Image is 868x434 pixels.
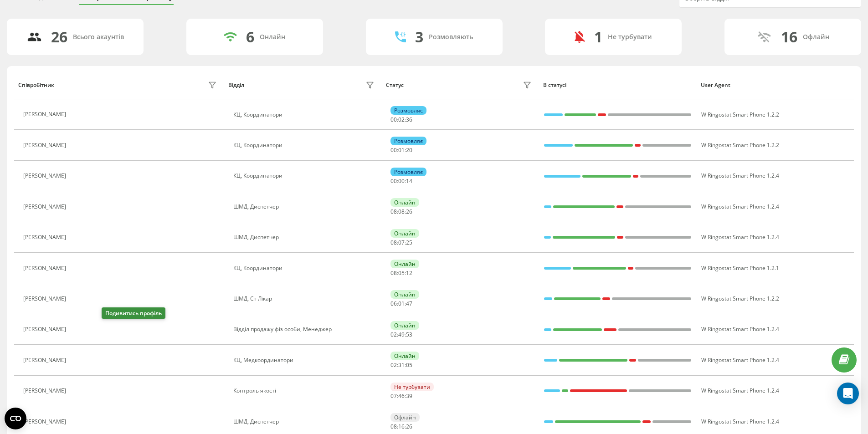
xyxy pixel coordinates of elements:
[390,331,397,338] span: 02
[390,300,397,307] span: 06
[390,424,412,430] div: : :
[390,361,397,369] span: 02
[701,295,779,302] span: W Ringostat Smart Phone 1.2.2
[233,142,377,148] div: КЦ, Координатори
[23,173,68,179] div: [PERSON_NAME]
[390,229,419,238] div: Онлайн
[260,33,285,41] div: Онлайн
[701,356,779,364] span: W Ringostat Smart Phone 1.2.4
[390,352,419,360] div: Онлайн
[228,82,244,88] div: Відділ
[398,331,405,338] span: 49
[73,33,124,41] div: Всього акаунтів
[390,209,412,215] div: : :
[406,208,412,215] span: 26
[406,177,412,185] span: 14
[398,423,405,430] span: 16
[390,117,412,123] div: : :
[23,265,68,271] div: [PERSON_NAME]
[390,178,412,184] div: : :
[390,147,412,153] div: : :
[406,361,412,369] span: 05
[803,33,829,41] div: Офлайн
[390,383,434,391] div: Не турбувати
[102,307,165,319] div: Подивитись профіль
[390,393,412,399] div: : :
[23,296,68,302] div: [PERSON_NAME]
[23,326,68,332] div: [PERSON_NAME]
[23,357,68,363] div: [PERSON_NAME]
[390,240,412,246] div: : :
[398,300,405,307] span: 01
[781,28,797,46] div: 16
[701,233,779,241] span: W Ringostat Smart Phone 1.2.4
[233,296,377,302] div: ШМД, Ст Лікар
[233,234,377,240] div: ШМД, Диспетчер
[406,423,412,430] span: 26
[701,141,779,149] span: W Ringostat Smart Phone 1.2.2
[837,383,859,404] div: Open Intercom Messenger
[390,362,412,368] div: : :
[18,82,54,88] div: Співробітник
[543,82,692,88] div: В статусі
[398,116,405,123] span: 02
[386,82,404,88] div: Статус
[390,269,397,277] span: 08
[390,116,397,123] span: 00
[701,325,779,333] span: W Ringostat Smart Phone 1.2.4
[701,82,850,88] div: User Agent
[406,269,412,277] span: 12
[390,198,419,207] div: Онлайн
[398,239,405,246] span: 07
[406,300,412,307] span: 47
[5,408,26,429] button: Open CMP widget
[390,270,412,276] div: : :
[390,332,412,338] div: : :
[406,116,412,123] span: 36
[390,137,426,145] div: Розмовляє
[390,106,426,115] div: Розмовляє
[23,111,68,117] div: [PERSON_NAME]
[390,208,397,215] span: 08
[390,423,397,430] span: 08
[390,146,397,154] span: 00
[390,321,419,330] div: Онлайн
[23,234,68,240] div: [PERSON_NAME]
[398,392,405,400] span: 46
[608,33,652,41] div: Не турбувати
[233,112,377,118] div: КЦ, Координатори
[701,172,779,179] span: W Ringostat Smart Phone 1.2.4
[390,168,426,176] div: Розмовляє
[701,203,779,210] span: W Ringostat Smart Phone 1.2.4
[233,419,377,425] div: ШМД, Диспетчер
[390,239,397,246] span: 08
[246,28,254,46] div: 6
[406,146,412,154] span: 20
[390,301,412,307] div: : :
[390,413,420,422] div: Офлайн
[390,260,419,268] div: Онлайн
[233,265,377,271] div: КЦ, Координатори
[23,388,68,394] div: [PERSON_NAME]
[233,357,377,363] div: КЦ, Медкоординатори
[51,28,67,46] div: 26
[398,361,405,369] span: 31
[390,177,397,185] span: 00
[406,392,412,400] span: 39
[233,326,377,332] div: Відділ продажу фіз особи, Менеджер
[390,290,419,299] div: Онлайн
[23,204,68,210] div: [PERSON_NAME]
[398,208,405,215] span: 08
[429,33,473,41] div: Розмовляють
[23,419,68,425] div: [PERSON_NAME]
[233,173,377,179] div: КЦ, Координатори
[701,264,779,272] span: W Ringostat Smart Phone 1.2.1
[415,28,423,46] div: 3
[233,388,377,394] div: Контроль якості
[233,204,377,210] div: ШМД, Диспетчер
[406,239,412,246] span: 25
[594,28,602,46] div: 1
[701,387,779,394] span: W Ringostat Smart Phone 1.2.4
[406,331,412,338] span: 53
[23,142,68,148] div: [PERSON_NAME]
